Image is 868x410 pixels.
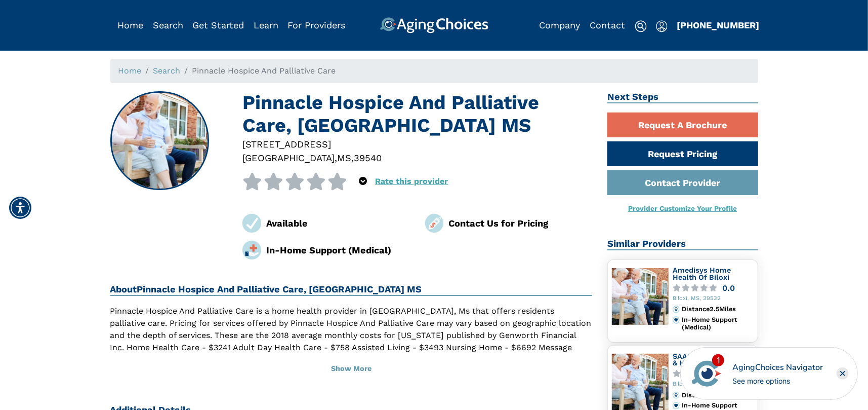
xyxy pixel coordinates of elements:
[351,153,354,163] span: ,
[628,204,737,212] a: Provider Customize Your Profile
[266,243,410,257] div: In-Home Support (Medical)
[242,137,592,151] div: [STREET_ADDRESS]
[656,17,668,33] div: Popover trigger
[9,197,31,219] div: Accessibility Menu
[110,284,593,296] h2: About Pinnacle Hospice And Palliative Care, [GEOGRAPHIC_DATA] MS
[153,20,183,30] a: Search
[242,153,335,163] span: [GEOGRAPHIC_DATA]
[540,20,581,30] a: Company
[110,358,593,380] button: Show More
[673,266,731,281] a: Amedisys Home Health Of Biloxi
[732,376,823,386] div: See more options
[288,20,346,30] a: For Providers
[673,381,754,388] div: Biloxi, MS, 39533-1280
[242,91,592,137] h1: Pinnacle Hospice And Palliative Care, [GEOGRAPHIC_DATA] MS
[607,141,758,166] a: Request Pricing
[635,20,647,32] img: search-icon.svg
[118,20,144,30] a: Home
[682,306,753,313] div: Distance 2.5 Miles
[673,392,680,399] img: distance.svg
[673,295,754,302] div: Biloxi, MS, 39532
[607,113,758,137] a: Request A Brochure
[193,20,244,30] a: Get Started
[590,20,625,30] a: Contact
[656,20,668,32] img: user-icon.svg
[153,66,181,76] a: Search
[722,284,735,292] div: 0.0
[266,216,410,230] div: Available
[673,316,680,323] img: primary.svg
[448,216,592,230] div: Contact Us for Pricing
[375,176,448,186] a: Rate this provider
[153,17,183,33] div: Popover trigger
[689,356,724,391] img: avatar
[682,316,753,331] div: In-Home Support (Medical)
[118,66,142,76] a: Home
[607,91,758,103] h2: Next Steps
[337,153,351,163] span: MS
[673,284,754,292] a: 0.0
[359,173,367,190] div: Popover trigger
[673,370,754,378] a: 0.0
[837,367,849,380] div: Close
[335,153,337,163] span: ,
[192,66,336,76] span: Pinnacle Hospice And Palliative Care
[111,92,208,190] img: Pinnacle Hospice And Palliative Care, Diberville MS
[673,402,680,409] img: primary.svg
[110,305,593,366] p: Pinnacle Hospice And Palliative Care is a home health provider in [GEOGRAPHIC_DATA], Ms that offe...
[673,352,748,367] a: SAAD'S Home Health & Hospice Services
[254,20,278,30] a: Learn
[607,170,758,195] a: Contact Provider
[380,17,488,33] img: AgingChoices
[712,354,724,366] div: 1
[732,361,823,374] div: AgingChoices Navigator
[682,392,753,399] div: Distance 3.0 Miles
[110,59,758,83] nav: breadcrumb
[607,238,758,250] h2: Similar Providers
[677,20,760,30] a: [PHONE_NUMBER]
[354,151,382,165] div: 39540
[673,306,680,313] img: distance.svg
